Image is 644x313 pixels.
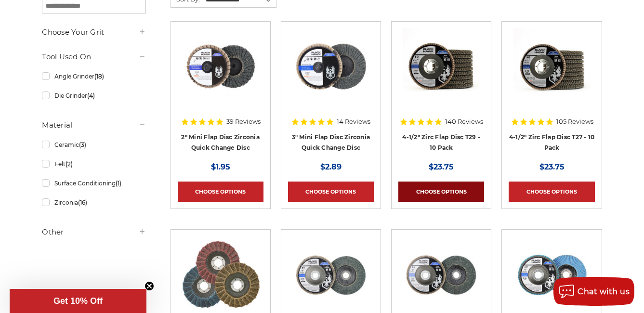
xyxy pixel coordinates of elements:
a: Choose Options [178,182,263,202]
a: Surface Conditioning [42,175,146,192]
a: Zirconia [42,194,146,211]
h5: Tool Used On [42,51,146,63]
a: 4-1/2" Zirc Flap Disc T29 - 10 Pack [402,133,480,152]
h5: Material [42,119,146,131]
span: (4) [87,92,95,99]
span: $1.95 [211,162,230,171]
a: Choose Options [509,182,594,202]
span: (1) [116,180,121,187]
span: 105 Reviews [556,118,593,125]
span: (3) [79,141,86,148]
a: 3" Mini Flap Disc Zirconia Quick Change Disc [292,133,370,152]
span: 140 Reviews [445,118,483,125]
span: 14 Reviews [337,118,370,125]
a: Choose Options [288,182,374,202]
span: $2.89 [320,162,342,171]
h5: Choose Your Grit [42,26,146,38]
a: Die Grinder [42,87,146,104]
a: 2" Mini Flap Disc Zirconia Quick Change Disc [181,133,260,152]
span: $23.75 [539,162,565,171]
a: 4.5" Black Hawk Zirconia Flap Disc 10 Pack [398,28,484,114]
img: BHA 3" Quick Change 60 Grit Flap Disc for Fine Grinding and Finishing [292,28,369,105]
img: 4.5" Black Hawk Zirconia Flap Disc 10 Pack [403,28,480,105]
span: (2) [66,160,73,168]
img: Black Hawk Abrasives 2-inch Zirconia Flap Disc with 60 Grit Zirconia for Smooth Finishing [182,28,259,105]
a: Choose Options [398,182,484,202]
a: 4-1/2" Zirc Flap Disc T27 - 10 Pack [509,133,595,152]
span: $23.75 [429,162,454,171]
span: (16) [78,199,87,206]
a: Angle Grinder [42,68,146,85]
a: Black Hawk 4-1/2" x 7/8" Flap Disc Type 27 - 10 Pack [509,28,594,114]
a: Black Hawk Abrasives 2-inch Zirconia Flap Disc with 60 Grit Zirconia for Smooth Finishing [178,28,263,114]
a: Ceramic [42,136,146,153]
button: Chat with us [553,277,634,306]
a: BHA 3" Quick Change 60 Grit Flap Disc for Fine Grinding and Finishing [288,28,374,114]
span: (18) [94,73,104,80]
span: Get 10% Off [53,296,103,306]
div: Get 10% OffClose teaser [10,289,146,313]
button: Close teaser [145,281,154,291]
a: Felt [42,156,146,172]
h5: Other [42,226,146,238]
span: 39 Reviews [226,118,261,125]
img: Black Hawk 4-1/2" x 7/8" Flap Disc Type 27 - 10 Pack [513,28,591,105]
span: Chat with us [578,287,630,296]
